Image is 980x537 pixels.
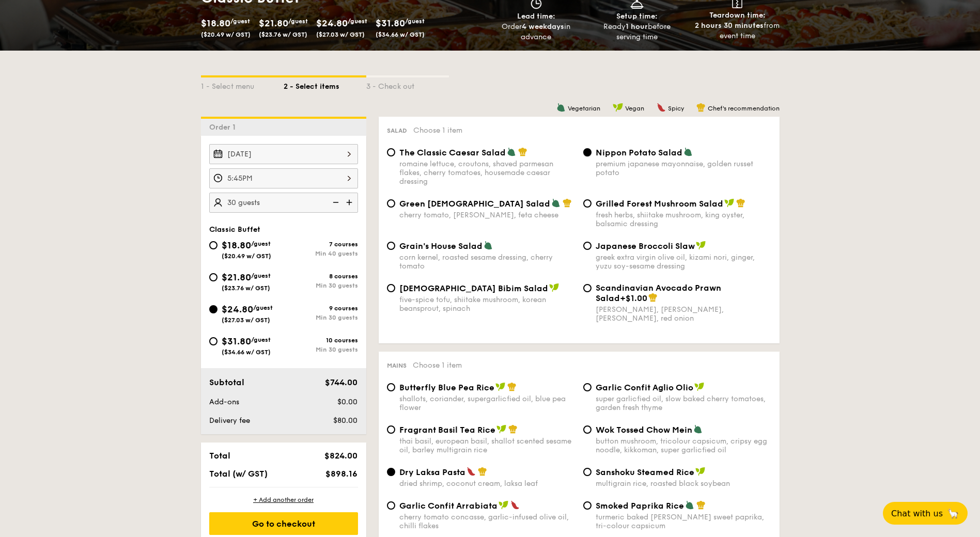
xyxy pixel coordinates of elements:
[695,21,764,30] strong: 2 hours 30 minutes
[284,77,366,92] div: 2 - Select items
[284,314,358,321] div: Min 30 guests
[222,252,271,260] span: ($20.49 w/ GST)
[230,18,250,25] span: /guest
[209,512,358,535] div: Go to checkout
[387,284,395,292] input: [DEMOGRAPHIC_DATA] Bibim Saladfive-spice tofu, shiitake mushroom, korean beansprout, spinach
[209,123,240,132] span: Order 1
[683,147,693,156] img: icon-vegetarian.fe4039eb.svg
[284,337,358,344] div: 10 courses
[327,193,343,212] img: icon-reduce.1d2dbef1.svg
[343,193,358,212] img: icon-add.58712e84.svg
[209,193,358,213] input: Number of guests
[209,241,217,249] input: $18.80/guest($20.49 w/ GST)7 coursesMin 40 guests
[222,285,270,292] span: ($23.76 w/ GST)
[399,437,575,454] div: thai basil, european basil, shallot scented sesame oil, barley multigrain rice
[399,199,550,209] span: Green [DEMOGRAPHIC_DATA] Salad
[496,424,507,434] img: icon-vegan.f8ff3823.svg
[590,22,683,42] div: Ready before serving time
[376,18,405,29] span: $31.80
[399,253,575,271] div: corn kernel, roasted sesame dressing, cherry tomato
[209,168,358,188] input: Event time
[413,361,462,370] span: Choose 1 item
[583,199,592,208] input: Grilled Forest Mushroom Saladfresh herbs, shiitake mushroom, king oyster, balsamic dressing
[648,293,658,302] img: icon-chef-hat.a58ddaea.svg
[583,468,592,476] input: Sanshoku Steamed Ricemultigrain rice, roasted black soybean
[596,425,692,435] span: Wok Tossed Chow Mein
[563,198,572,208] img: icon-chef-hat.a58ddaea.svg
[222,349,271,356] span: ($34.66 w/ GST)
[201,18,230,29] span: $18.80
[549,283,559,292] img: icon-vegan.f8ff3823.svg
[284,305,358,312] div: 9 courses
[490,22,583,42] div: Order in advance
[693,424,703,434] img: icon-vegetarian.fe4039eb.svg
[387,425,395,434] input: Fragrant Basil Tea Ricethai basil, european basil, shallot scented sesame oil, barley multigrain ...
[736,198,745,208] img: icon-chef-hat.a58ddaea.svg
[691,21,784,41] div: from event time
[399,501,497,511] span: Garlic Confit Arrabiata
[399,467,465,477] span: Dry Laksa Pasta
[568,105,600,112] span: Vegetarian
[616,12,658,21] span: Setup time:
[551,198,561,208] img: icon-vegetarian.fe4039eb.svg
[517,12,555,21] span: Lead time:
[222,272,251,283] span: $21.80
[596,437,771,454] div: button mushroom, tricolour capsicum, cripsy egg noodle, kikkoman, super garlicfied oil
[209,416,250,425] span: Delivery fee
[556,103,566,112] img: icon-vegetarian.fe4039eb.svg
[499,500,509,510] img: icon-vegan.f8ff3823.svg
[399,160,575,186] div: romaine lettuce, croutons, shaved parmesan flakes, cherry tomatoes, housemade caesar dressing
[251,336,271,343] span: /guest
[316,31,365,38] span: ($27.03 w/ GST)
[387,242,395,250] input: Grain's House Saladcorn kernel, roasted sesame dressing, cherry tomato
[209,273,217,281] input: $21.80/guest($23.76 w/ GST)8 coursesMin 30 guests
[209,144,358,164] input: Event date
[284,273,358,280] div: 8 courses
[596,283,721,303] span: Scandinavian Avocado Prawn Salad
[596,305,771,323] div: [PERSON_NAME], [PERSON_NAME], [PERSON_NAME], red onion
[399,148,506,157] span: The Classic Caesar Salad
[284,250,358,257] div: Min 40 guests
[399,211,575,219] div: cherry tomato, [PERSON_NAME], feta cheese
[696,103,706,112] img: icon-chef-hat.a58ddaea.svg
[695,467,706,476] img: icon-vegan.f8ff3823.svg
[583,148,592,156] input: Nippon Potato Saladpremium japanese mayonnaise, golden russet potato
[518,147,527,156] img: icon-chef-hat.a58ddaea.svg
[583,501,592,510] input: Smoked Paprika Riceturmeric baked [PERSON_NAME] sweet paprika, tri-colour capsicum
[724,198,735,208] img: icon-vegan.f8ff3823.svg
[333,416,357,425] span: $80.00
[620,293,647,303] span: +$1.00
[284,346,358,353] div: Min 30 guests
[387,127,407,134] span: Salad
[625,105,644,112] span: Vegan
[288,18,308,25] span: /guest
[399,295,575,313] div: five-spice tofu, shiitake mushroom, korean beansprout, spinach
[413,126,462,135] span: Choose 1 item
[596,253,771,271] div: greek extra virgin olive oil, kizami nori, ginger, yuzu soy-sesame dressing
[399,283,548,293] span: [DEMOGRAPHIC_DATA] Bibim Salad
[507,147,516,156] img: icon-vegetarian.fe4039eb.svg
[596,479,771,488] div: multigrain rice, roasted black soybean
[507,382,517,391] img: icon-chef-hat.a58ddaea.svg
[259,18,288,29] span: $21.80
[657,103,666,112] img: icon-spicy.37a8142b.svg
[596,160,771,177] div: premium japanese mayonnaise, golden russet potato
[583,242,592,250] input: Japanese Broccoli Slawgreek extra virgin olive oil, kizami nori, ginger, yuzu soy-sesame dressing
[324,451,357,461] span: $824.00
[348,18,367,25] span: /guest
[222,317,270,324] span: ($27.03 w/ GST)
[201,31,251,38] span: ($20.49 w/ GST)
[883,502,968,525] button: Chat with us🦙
[583,383,592,391] input: Garlic Confit Aglio Oliosuper garlicfied oil, slow baked cherry tomatoes, garden fresh thyme
[209,225,260,234] span: Classic Buffet
[259,31,307,38] span: ($23.76 w/ GST)
[596,148,682,157] span: Nippon Potato Salad
[251,272,271,279] span: /guest
[284,282,358,289] div: Min 30 guests
[709,11,766,20] span: Teardown time:
[387,468,395,476] input: Dry Laksa Pastadried shrimp, coconut cream, laksa leaf
[387,501,395,510] input: Garlic Confit Arrabiatacherry tomato concasse, garlic-infused olive oil, chilli flakes
[222,240,251,251] span: $18.80
[510,500,520,510] img: icon-spicy.37a8142b.svg
[399,241,483,251] span: Grain's House Salad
